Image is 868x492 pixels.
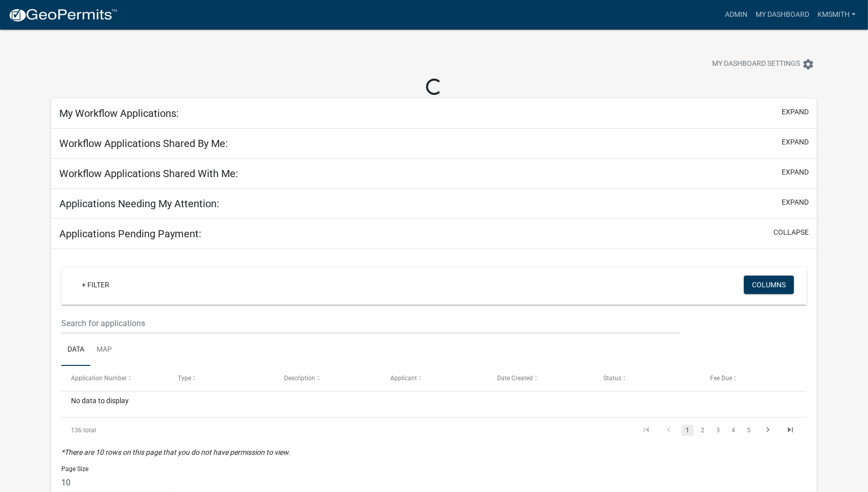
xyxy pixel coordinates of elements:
[712,58,800,70] span: My Dashboard Settings
[700,366,806,390] datatable-header-cell: Fee Due
[381,366,487,390] datatable-header-cell: Applicant
[284,375,315,382] span: Description
[752,5,813,24] a: My Dashboard
[741,422,757,439] li: page 5
[59,198,219,210] h5: Applications Needing My Attention:
[782,107,809,117] button: expand
[61,391,807,417] div: No data to display
[721,5,752,24] a: Admin
[59,167,238,180] h5: Workflow Applications Shared With Me:
[61,366,168,390] datatable-header-cell: Application Number
[61,417,208,443] div: 136 total
[782,167,809,178] button: expand
[728,425,740,436] a: 4
[782,137,809,147] button: expand
[61,313,680,334] input: Search for applications
[743,425,755,436] a: 5
[813,5,860,24] a: kmsmith
[59,137,228,150] h5: Workflow Applications Shared By Me:
[274,366,381,390] datatable-header-cell: Description
[603,375,621,382] span: Status
[71,375,127,382] span: Application Number
[712,425,724,436] a: 3
[659,425,678,436] a: go to previous page
[90,334,118,366] a: Map
[59,228,201,240] h5: Applications Pending Payment:
[487,366,594,390] datatable-header-cell: Date Created
[704,54,823,74] button: My Dashboard Settingssettings
[61,448,290,456] i: *There are 10 rows on this page that you do not have permission to view.
[168,366,274,390] datatable-header-cell: Type
[695,422,711,439] li: page 2
[390,375,417,382] span: Applicant
[781,425,800,436] a: go to last page
[59,107,179,119] h5: My Workflow Applications:
[74,276,118,294] a: + Filter
[682,425,694,436] a: 1
[773,227,809,238] button: collapse
[802,58,814,70] i: settings
[782,197,809,208] button: expand
[178,375,191,382] span: Type
[594,366,700,390] datatable-header-cell: Status
[637,425,656,436] a: go to first page
[711,422,726,439] li: page 3
[497,375,533,382] span: Date Created
[61,334,90,366] a: Data
[680,422,695,439] li: page 1
[697,425,709,436] a: 2
[744,276,794,294] button: Columns
[758,425,778,436] a: go to next page
[726,422,741,439] li: page 4
[710,375,732,382] span: Fee Due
